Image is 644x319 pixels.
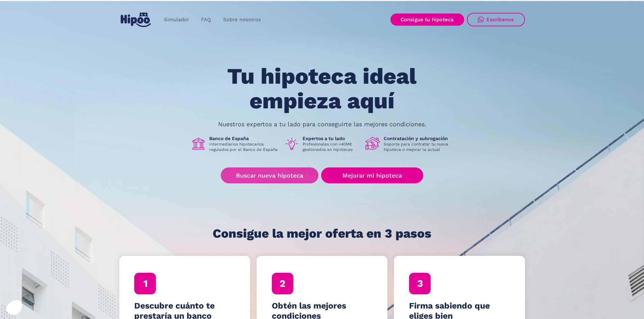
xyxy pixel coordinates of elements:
[303,135,360,141] h1: Expertos a tu lado
[321,167,423,183] a: Mejorar mi hipoteca
[390,14,464,26] a: Consigue tu hipoteca
[486,17,514,23] div: Escríbenos
[209,141,279,152] p: Intermediarios hipotecarios regulados por el Banco de España
[195,13,217,26] a: FAQ
[213,227,431,240] h1: Consigue la mejor oferta en 3 pasos
[384,135,453,141] h1: Contratación y subrogación
[119,10,152,30] a: home
[218,122,426,127] p: Nuestros expertos a tu lado para conseguirte las mejores condiciones.
[217,13,267,26] a: Sobre nosotros
[303,141,360,152] p: Profesionales con +40M€ gestionados en hipotecas
[209,135,279,141] h1: Banco de España
[158,13,195,26] a: Simulador
[384,141,453,152] p: Soporte para contratar tu nueva hipoteca o mejorar la actual
[467,13,525,26] a: Escríbenos
[221,167,318,183] a: Buscar nueva hipoteca
[194,64,450,113] h1: Tu hipoteca ideal empieza aquí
